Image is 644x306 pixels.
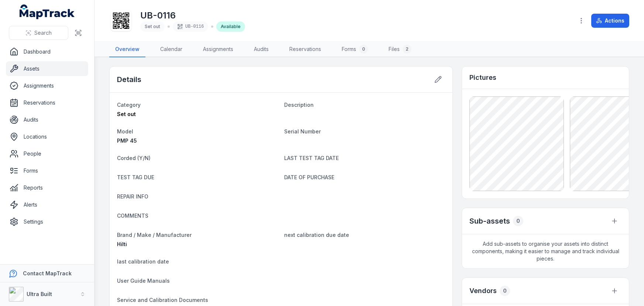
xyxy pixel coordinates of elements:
[216,21,245,32] div: Available
[27,291,52,297] strong: Ultra Built
[6,197,88,212] a: Alerts
[6,180,88,195] a: Reports
[23,270,72,276] strong: Contact MapTrack
[513,216,523,226] div: 0
[117,102,141,108] span: Category
[6,163,88,178] a: Forms
[154,42,188,57] a: Calendar
[6,112,88,127] a: Audits
[117,241,127,247] span: Hilti
[6,129,88,144] a: Locations
[383,42,417,57] a: Files2
[6,61,88,76] a: Assets
[145,24,160,29] span: Set out
[117,232,192,238] span: Brand / Make / Manufacturer
[336,42,374,57] a: Forms0
[117,258,169,265] span: last calibration date
[469,216,510,226] h2: Sub-assets
[284,102,314,108] span: Description
[469,286,497,296] h3: Vendors
[284,174,334,180] span: DATE OF PURCHASE
[284,155,339,161] span: LAST TEST TAG DATE
[197,42,239,57] a: Assignments
[34,29,52,37] span: Search
[117,174,154,180] span: TEST TAG DUE
[403,45,411,54] div: 2
[117,128,133,135] span: Model
[248,42,275,57] a: Audits
[283,42,327,57] a: Reservations
[469,72,496,83] h3: Pictures
[6,95,88,110] a: Reservations
[462,234,629,268] span: Add sub-assets to organise your assets into distinct components, making it easier to manage and t...
[284,128,321,135] span: Serial Number
[117,155,151,161] span: Corded (Y/N)
[140,10,245,21] h1: UB-0116
[591,14,629,28] button: Actions
[117,137,137,144] span: PMP 45
[6,214,88,229] a: Settings
[117,212,148,219] span: COMMENTS
[173,21,208,32] div: UB-0116
[109,42,145,57] a: Overview
[6,44,88,59] a: Dashboard
[117,111,136,117] span: Set out
[117,297,208,303] span: Service and Calibration Documents
[20,4,75,19] a: MapTrack
[6,78,88,93] a: Assignments
[500,286,510,296] div: 0
[9,26,68,40] button: Search
[6,146,88,161] a: People
[117,278,170,284] span: User Guide Manuals
[359,45,368,54] div: 0
[117,74,141,85] h2: Details
[117,193,148,200] span: REPAIR INFO
[284,232,349,238] span: next calibration due date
